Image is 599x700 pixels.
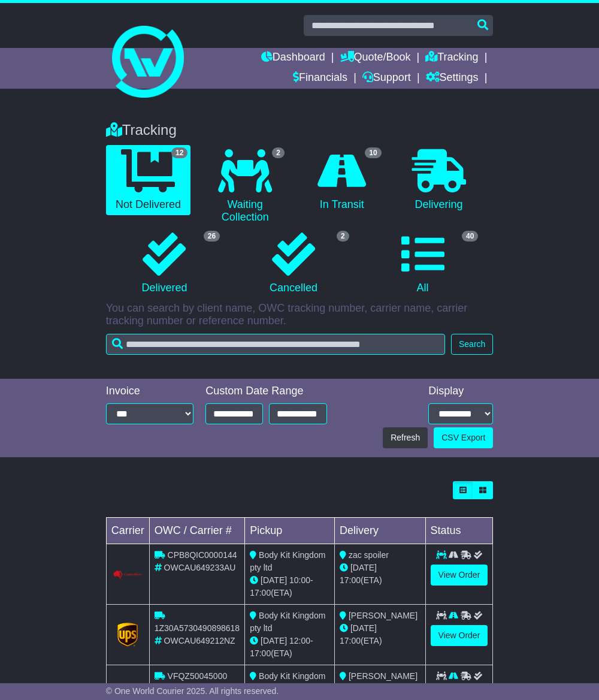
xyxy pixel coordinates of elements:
[106,686,279,696] span: © One World Courier 2025. All rights reserved.
[434,427,493,448] a: CSV Export
[340,562,420,587] div: (ETA)
[106,518,149,544] td: Carrier
[204,231,220,242] span: 26
[362,68,411,89] a: Support
[261,636,287,645] span: [DATE]
[250,648,271,658] span: 17:00
[428,385,493,398] div: Display
[106,145,191,216] a: 12 Not Delivered
[365,147,381,158] span: 10
[425,48,478,68] a: Tracking
[155,623,240,633] span: 1Z30A5730490898618
[261,48,325,68] a: Dashboard
[340,622,420,647] div: (ETA)
[106,228,223,299] a: 26 Delivered
[113,570,143,580] img: GetCarrierServiceLogo
[250,611,325,633] span: Body Kit Kingdom pty ltd
[350,623,377,633] span: [DATE]
[235,228,352,299] a: 2 Cancelled
[349,611,418,620] span: [PERSON_NAME]
[164,636,235,645] span: OWCAU649212NZ
[350,563,377,572] span: [DATE]
[340,636,361,645] span: 17:00
[100,122,500,139] div: Tracking
[299,145,385,216] a: 10 In Transit
[250,635,329,660] div: - (ETA)
[272,147,285,158] span: 2
[340,48,411,68] a: Quote/Book
[250,671,325,693] span: Body Kit Kingdom pty ltd
[106,385,194,398] div: Invoice
[171,147,187,158] span: 12
[462,231,478,242] span: 40
[337,231,349,242] span: 2
[340,575,361,585] span: 17:00
[168,671,228,681] span: VFQZ50045000
[431,625,488,646] a: View Order
[426,68,479,89] a: Settings
[149,518,244,544] td: OWC / Carrier #
[261,575,287,585] span: [DATE]
[289,575,310,585] span: 10:00
[364,228,482,299] a: 40 All
[349,550,389,560] span: zac spoiler
[397,145,482,216] a: Delivering
[349,671,418,681] span: [PERSON_NAME]
[335,518,426,544] td: Delivery
[106,302,494,328] p: You can search by client name, OWC tracking number, carrier name, carrier tracking number or refe...
[383,427,428,448] button: Refresh
[168,550,237,560] span: CPB8QIC0000144
[164,563,236,572] span: OWCAU649233AU
[250,550,325,572] span: Body Kit Kingdom pty ltd
[202,145,288,228] a: 2 Waiting Collection
[451,334,493,355] button: Search
[117,623,138,647] img: GetCarrierServiceLogo
[250,574,329,599] div: - (ETA)
[431,565,488,586] a: View Order
[245,518,335,544] td: Pickup
[289,636,310,645] span: 12:00
[425,518,493,544] td: Status
[293,68,347,89] a: Financials
[250,588,271,598] span: 17:00
[205,385,326,398] div: Custom Date Range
